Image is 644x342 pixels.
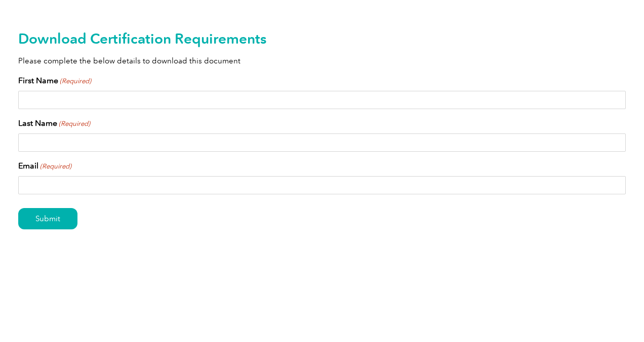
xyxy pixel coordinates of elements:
[18,208,77,229] input: Submit
[18,55,626,66] p: Please complete the below details to download this document
[18,30,626,47] h2: Download Certification Requirements
[59,76,92,86] span: (Required)
[58,119,91,129] span: (Required)
[18,117,90,129] label: Last Name
[39,161,72,172] span: (Required)
[18,160,71,172] label: Email
[18,75,91,87] label: First Name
